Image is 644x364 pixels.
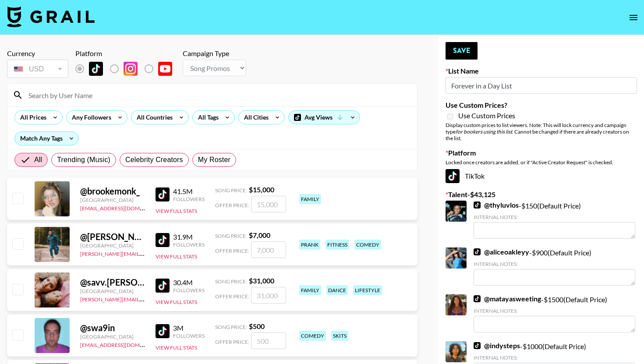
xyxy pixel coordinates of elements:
button: View Full Stats [156,208,197,214]
span: Song Price: [215,278,247,285]
span: My Roster [198,155,230,165]
a: [EMAIL_ADDRESS][DOMAIN_NAME] [80,203,168,212]
div: 31.9M [173,233,205,241]
span: Use Custom Prices [458,111,515,120]
div: [GEOGRAPHIC_DATA] [80,197,145,203]
button: Save [446,42,478,60]
strong: $ 15,000 [249,185,274,194]
span: Trending (Music) [57,155,110,165]
div: Followers [173,241,205,248]
div: 41.5M [173,187,205,196]
div: Internal Notes: [474,214,635,220]
img: TikTok [474,295,481,302]
div: All Countries [131,111,174,124]
a: @thyluvlos [474,201,519,209]
span: All [34,155,42,165]
a: [PERSON_NAME][EMAIL_ADDRESS][DOMAIN_NAME] [80,249,210,257]
span: Song Price: [215,187,247,194]
div: [GEOGRAPHIC_DATA] [80,242,145,249]
input: 31,000 [251,287,286,304]
a: @aliceoakleyy [474,247,529,256]
div: USD [9,61,67,77]
div: dance [326,285,348,295]
button: View Full Stats [156,253,197,260]
div: Remove selected talent to change your currency [7,58,68,80]
label: Use Custom Prices? [446,101,637,110]
div: @ brookemonk_ [80,186,145,197]
span: Celebrity Creators [125,155,183,165]
div: skits [331,331,348,341]
div: - $ 150 (Default Price) [474,201,635,239]
div: comedy [354,240,381,250]
div: Any Followers [67,111,113,124]
label: List Name [446,67,637,75]
img: TikTok [474,248,481,255]
div: 30.4M [173,278,205,287]
input: 15,000 [251,196,286,212]
div: prank [299,240,320,250]
div: Campaign Type [183,49,246,58]
img: Grail Talent [7,6,95,27]
button: View Full Stats [156,344,197,351]
div: Platform [75,49,179,58]
div: Locked once creators are added, or if "Active Creator Request" is checked. [446,159,637,166]
div: - $ 900 (Default Price) [474,247,635,286]
div: Followers [173,196,205,202]
div: family [299,285,321,295]
strong: $ 500 [249,322,265,330]
a: [EMAIL_ADDRESS][DOMAIN_NAME] [80,340,168,348]
span: Song Price: [215,233,247,239]
button: View Full Stats [156,299,197,305]
img: TikTok [446,169,460,183]
div: - $ 1500 (Default Price) [474,294,635,332]
img: TikTok [156,324,170,338]
div: @ savv.[PERSON_NAME] [80,277,145,288]
div: List locked to TikTok. [75,60,179,78]
input: 500 [251,332,286,349]
div: @ [PERSON_NAME].[PERSON_NAME] [80,231,145,242]
input: Search by User Name [23,88,412,102]
div: 3M [173,324,205,332]
div: All Prices [15,111,48,124]
img: TikTok [156,279,170,293]
div: family [299,194,321,204]
img: TikTok [474,342,481,349]
div: Currency [7,49,68,58]
div: comedy [299,331,326,341]
span: Offer Price: [215,247,249,254]
img: TikTok [89,62,103,76]
div: Internal Notes: [474,354,635,361]
div: Followers [173,332,205,339]
div: @ swa9in [80,322,145,333]
div: Avg Views [289,111,360,124]
div: Display custom prices to list viewers. Note: This will lock currency and campaign type . Cannot b... [446,122,637,141]
strong: $ 7,000 [249,231,270,239]
span: Song Price: [215,324,247,330]
span: Offer Price: [215,339,249,345]
div: fitness [326,240,349,250]
div: All Cities [239,111,270,124]
label: Talent - $ 43,125 [446,190,637,199]
img: TikTok [156,187,170,201]
a: [PERSON_NAME][EMAIL_ADDRESS][DOMAIN_NAME] [80,294,210,303]
img: TikTok [156,233,170,247]
strong: $ 31,000 [249,276,274,285]
div: Internal Notes: [474,307,635,314]
img: TikTok [474,201,481,209]
a: @indysteps [474,341,520,350]
input: 7,000 [251,241,286,258]
div: Match Any Tags [15,132,78,145]
div: TikTok [446,169,637,183]
div: [GEOGRAPHIC_DATA] [80,288,145,294]
span: Offer Price: [215,293,249,300]
div: Internal Notes: [474,261,635,267]
div: lifestyle [353,285,382,295]
div: All Tags [193,111,220,124]
div: Followers [173,287,205,293]
div: [GEOGRAPHIC_DATA] [80,333,145,340]
span: Offer Price: [215,202,249,209]
em: for bookers using this list [456,128,512,135]
a: @matayasweeting [474,294,541,303]
img: Instagram [124,62,138,76]
button: open drawer [625,9,642,26]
